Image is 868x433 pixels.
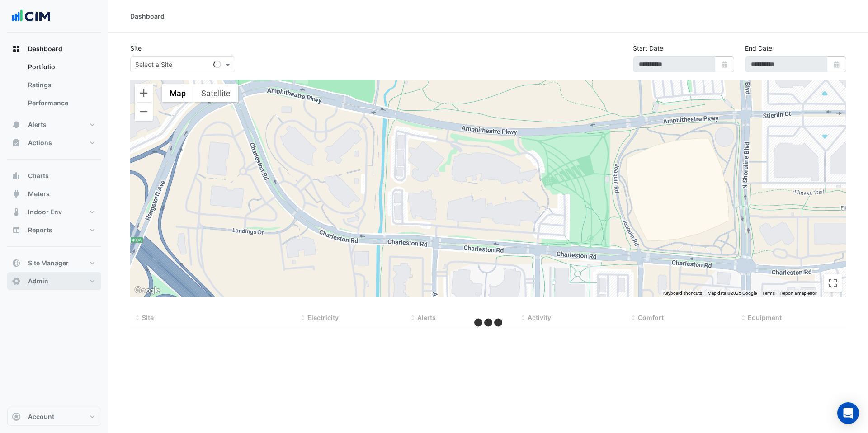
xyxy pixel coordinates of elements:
span: Meters [28,189,50,198]
button: Show street map [162,84,193,102]
span: Map data ©2025 Google [708,291,757,296]
button: Zoom out [135,103,153,121]
img: Google [132,285,162,297]
button: Reports [7,221,101,239]
span: Dashboard [28,44,62,53]
span: Account [28,412,54,421]
label: End Date [745,43,772,53]
label: Start Date [633,43,663,53]
button: Charts [7,167,101,185]
span: Reports [28,226,52,235]
button: Indoor Env [7,203,101,221]
div: Open Intercom Messenger [837,402,859,424]
a: Performance [21,94,101,112]
span: Electricity [307,314,339,321]
a: Portfolio [21,58,101,76]
button: Keyboard shortcuts [663,290,702,297]
button: Dashboard [7,40,101,58]
a: Report a map error [780,291,816,296]
app-icon: Dashboard [12,44,21,53]
app-icon: Indoor Env [12,207,21,216]
span: Admin [28,277,48,286]
app-icon: Meters [12,189,21,198]
a: Terms [762,291,775,296]
span: Comfort [638,314,664,321]
span: Equipment [748,314,782,321]
span: Alerts [28,120,47,129]
span: Activity [528,314,551,321]
span: Actions [28,138,52,147]
app-icon: Reports [12,226,21,235]
button: Actions [7,134,101,152]
app-icon: Admin [12,277,21,286]
a: Ratings [21,76,101,94]
app-icon: Charts [12,171,21,180]
app-icon: Actions [12,138,21,147]
button: Toggle fullscreen view [824,274,842,292]
label: Site [130,43,142,53]
button: Site Manager [7,254,101,272]
button: Show satellite imagery [193,84,238,102]
app-icon: Alerts [12,120,21,129]
button: Admin [7,272,101,290]
span: Indoor Env [28,207,62,216]
button: Meters [7,185,101,203]
span: Charts [28,171,49,180]
span: Site [142,314,154,321]
button: Zoom in [135,84,153,102]
span: Alerts [417,314,436,321]
button: Alerts [7,116,101,134]
span: Site Manager [28,259,69,268]
a: Open this area in Google Maps (opens a new window) [132,285,162,297]
button: Account [7,408,101,426]
div: Dashboard [130,11,165,21]
img: Company Logo [11,7,52,25]
app-icon: Site Manager [12,259,21,268]
div: Dashboard [7,58,101,116]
